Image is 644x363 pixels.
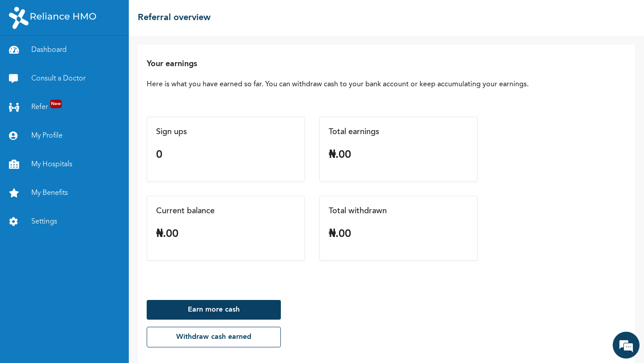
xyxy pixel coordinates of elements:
[147,58,626,70] h2: Your earnings
[52,127,123,217] span: We're online!
[156,226,296,242] h1: ₦ .00
[156,205,296,217] h2: Current balance
[4,319,88,325] span: Conversation
[329,147,468,163] h1: ₦ .00
[147,300,281,320] a: Earn more cash
[156,147,296,163] h1: 0
[9,7,96,29] img: RelianceHMO's Logo
[88,303,171,331] div: FAQs
[329,205,468,217] h2: Total withdrawn
[4,272,170,303] textarea: Type your message and hit 'Enter'
[329,126,468,138] h2: Total earnings
[47,50,150,62] div: Chat with us now
[138,11,211,25] h2: Referral overview
[147,4,168,26] div: Minimize live chat window
[329,226,468,242] h1: ₦ .00
[156,126,296,138] h2: Sign ups
[147,79,626,90] p: Here is what you have earned so far. You can withdraw cash to your bank account or keep accumulat...
[17,45,36,67] img: d_794563401_company_1708531726252_794563401
[147,327,281,347] a: Withdraw cash earned
[50,100,62,108] span: New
